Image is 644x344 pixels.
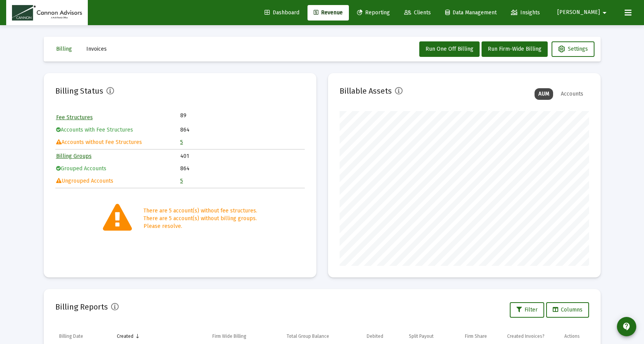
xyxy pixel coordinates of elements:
[143,207,257,215] div: There are 5 account(s) without fee structures.
[59,333,83,339] div: Billing Date
[488,46,542,52] span: Run Firm-Wide Billing
[180,124,304,136] td: 864
[367,333,383,339] div: Debited
[425,46,473,52] span: Run One Off Billing
[357,9,390,16] span: Reporting
[552,41,594,57] button: Settings
[511,9,540,16] span: Insights
[465,333,487,339] div: Firm Share
[439,5,503,21] a: Data Management
[404,9,431,16] span: Clients
[548,5,618,20] button: [PERSON_NAME]
[180,139,183,145] a: 5
[86,46,107,52] span: Invoices
[180,178,183,184] a: 5
[340,85,392,97] h2: Billable Assets
[398,5,437,21] a: Clients
[553,306,583,313] span: Columns
[180,112,242,120] td: 89
[50,41,78,57] button: Billing
[445,9,497,16] span: Data Management
[143,222,257,230] div: Please resolve.
[314,9,343,16] span: Revenue
[558,46,588,52] span: Settings
[55,301,108,313] h2: Billing Reports
[419,41,480,57] button: Run One Off Billing
[507,333,545,339] div: Created Invoices?
[143,215,257,222] div: There are 5 account(s) without billing groups.
[516,306,538,313] span: Filter
[56,114,93,121] a: Fee Structures
[56,137,180,148] td: Accounts without Fee Structures
[212,333,246,339] div: Firm Wide Billing
[482,41,548,57] button: Run Firm-Wide Billing
[117,333,133,339] div: Created
[557,9,600,16] span: [PERSON_NAME]
[12,5,82,21] img: Dashboard
[55,85,103,97] h2: Billing Status
[56,46,72,52] span: Billing
[56,163,180,175] td: Grouped Accounts
[546,302,589,318] button: Columns
[557,88,587,100] div: Accounts
[56,175,180,187] td: Ungrouped Accounts
[258,5,306,21] a: Dashboard
[56,153,92,159] a: Billing Groups
[180,151,304,162] td: 401
[265,9,299,16] span: Dashboard
[622,322,631,331] mat-icon: contact_support
[535,88,553,100] div: AUM
[600,5,609,21] mat-icon: arrow_drop_down
[287,333,329,339] div: Total Group Balance
[505,5,546,21] a: Insights
[180,163,304,175] td: 864
[564,333,580,339] div: Actions
[510,302,544,318] button: Filter
[307,5,349,21] a: Revenue
[351,5,396,21] a: Reporting
[56,124,180,136] td: Accounts with Fee Structures
[80,41,113,57] button: Invoices
[409,333,434,339] div: Split Payout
